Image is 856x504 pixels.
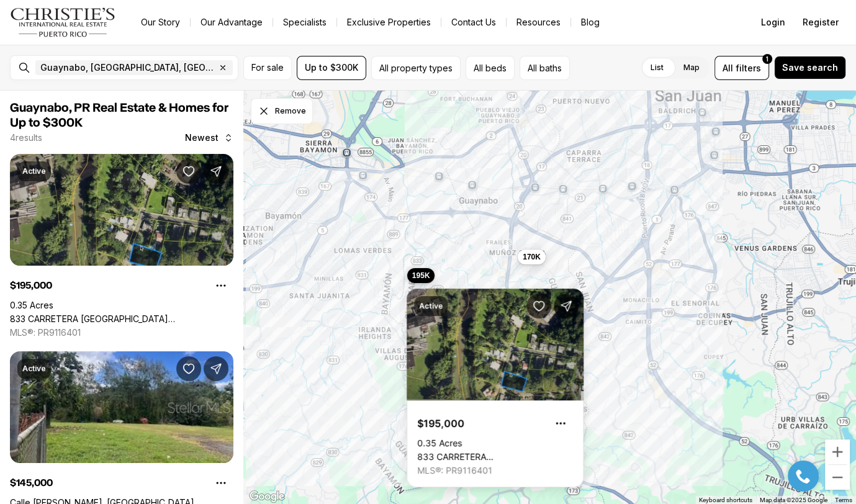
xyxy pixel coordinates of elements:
span: For sale [251,63,284,73]
a: 833 CARRETERA SANTA ROSA 3 #KM 11.5, GUAYNABO PR, 00969 [417,451,573,462]
span: All [723,61,733,74]
a: 833 CARRETERA SANTA ROSA 3 #KM 11.5, GUAYNABO PR, 00969 [10,313,233,325]
a: Resources [507,14,570,31]
span: Up to $300K [305,63,358,73]
button: For sale [243,56,292,80]
span: 1 [766,54,768,64]
button: Save Property: 833 CARRETERA SANTA ROSA 3 #KM 11.5 [526,294,551,318]
a: Exclusive Properties [337,14,441,31]
span: Register [803,17,839,27]
button: Up to $300K [297,56,366,80]
button: Share Property [204,356,228,381]
button: Newest [178,125,241,150]
a: Terms (opens in new tab) [835,497,852,503]
a: Specialists [273,14,336,31]
span: Guaynabo, PR Real Estate & Homes for Up to $300K [10,102,228,129]
a: Our Advantage [191,14,273,31]
button: 195K [407,268,435,283]
span: Map data ©2025 Google [760,497,827,503]
button: Register [795,10,846,35]
img: logo [10,7,116,37]
span: Login [761,17,785,27]
a: Blog [571,14,610,31]
p: Active [419,301,443,311]
span: Guaynabo, [GEOGRAPHIC_DATA], [GEOGRAPHIC_DATA] [40,63,215,73]
button: 170K [518,250,546,264]
p: Active [22,166,46,176]
button: Save Property: Calle Juan Ramos BO. GUARAGUAO [176,356,201,381]
button: Share Property [204,159,228,184]
span: Newest [185,133,219,143]
button: Zoom in [825,439,850,464]
span: filters [736,61,761,74]
button: Property options [548,411,573,436]
p: Active [22,364,46,374]
button: Allfilters1 [714,56,769,80]
button: All beds [466,56,515,80]
p: 4 results [10,133,42,143]
button: All baths [520,56,570,80]
button: Save Property: 833 CARRETERA SANTA ROSA 3 #KM 11.5 [176,159,201,184]
span: Save search [782,63,838,73]
button: Dismiss drawing [251,98,313,124]
label: List [641,56,674,79]
button: Zoom out [825,465,850,490]
span: 170K [523,252,541,262]
button: Contact Us [441,14,506,31]
button: Property options [209,273,233,298]
button: Share Property [554,294,579,318]
button: Property options [209,470,233,495]
button: Save search [774,56,846,79]
span: 195K [412,271,430,281]
label: Map [674,56,710,79]
button: Login [754,10,793,35]
button: All property types [371,56,461,80]
a: Our Story [131,14,190,31]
